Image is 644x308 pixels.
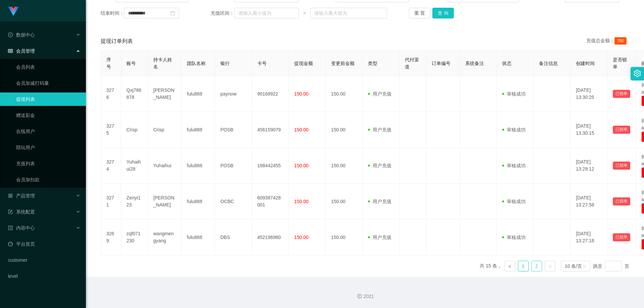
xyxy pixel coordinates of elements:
[571,184,607,220] td: [DATE] 13:27:58
[215,220,252,255] td: DBS
[586,37,629,45] div: 充值总金额：
[16,141,80,154] a: 陪玩用户
[101,10,124,17] span: 结束时间：
[101,37,133,45] span: 提现订单列表
[508,264,512,268] i: 图标: left
[252,76,289,112] td: 90168922
[148,112,181,148] td: Crisp
[16,109,80,122] a: 赠送彩金
[432,8,454,18] button: 查 询
[252,220,289,255] td: 452196980
[613,126,630,134] button: 已锁单
[518,261,529,271] li: 1
[8,33,13,37] i: 图标: check-circle-o
[8,209,35,214] span: 系统配置
[299,10,310,17] span: ~
[121,76,148,112] td: Qxj786878
[571,112,607,148] td: [DATE] 13:30:15
[211,10,234,17] span: 充值区间：
[545,261,555,271] li: 下一页
[368,163,391,168] span: 用户充值
[368,127,391,132] span: 用户充值
[101,184,121,220] td: 3271
[215,76,252,112] td: paynow
[101,148,121,184] td: 3274
[502,163,526,168] span: 审核成功
[16,173,80,186] a: 会员加扣款
[181,220,215,255] td: fulu888
[153,57,172,69] span: 持卡人姓名
[215,148,252,184] td: POSB
[532,261,542,271] a: 2
[252,112,289,148] td: 456159079
[432,61,450,66] span: 订单编号
[8,32,35,38] span: 数据中心
[613,162,630,170] button: 已锁单
[326,184,363,220] td: 150.00
[571,220,607,255] td: [DATE] 13:27:18
[8,237,80,251] a: 图标: dashboard平台首页
[571,76,607,112] td: [DATE] 13:30:25
[16,125,80,138] a: 在线用户
[181,148,215,184] td: fulu888
[187,61,206,66] span: 团队名称
[326,76,363,112] td: 150.00
[8,209,13,214] i: 图标: form
[465,61,484,66] span: 系统备注
[531,261,542,271] li: 2
[294,91,309,97] span: 150.00
[16,76,80,90] a: 会员加减打码量
[368,61,377,66] span: 类型
[613,90,630,98] button: 已锁单
[16,60,80,74] a: 会员列表
[582,264,586,269] i: 图标: down
[170,11,175,15] i: 图标: calendar
[326,220,363,255] td: 150.00
[368,91,391,97] span: 用户充值
[148,184,181,220] td: [PERSON_NAME]
[502,61,512,66] span: 状态
[16,93,80,106] a: 提现列表
[294,61,313,66] span: 提现金额
[121,220,148,255] td: zqf071230
[148,76,181,112] td: [PERSON_NAME]
[8,193,35,198] span: 产品管理
[121,148,148,184] td: Yuhaihui28
[409,8,430,18] button: 重 置
[357,294,362,299] i: 图标: copyright
[368,235,391,240] span: 用户充值
[294,235,309,240] span: 150.00
[8,269,80,283] a: level
[8,226,13,230] i: 图标: profile
[8,193,13,198] i: 图标: appstore-o
[8,225,35,231] span: 内容中心
[294,127,309,132] span: 150.00
[257,61,267,66] span: 卡号
[101,112,121,148] td: 3275
[16,157,80,170] a: 充值列表
[252,184,289,220] td: 609387428001
[576,61,595,66] span: 创建时间
[148,148,181,184] td: Yuhaihui
[220,61,230,66] span: 银行
[548,264,552,268] i: 图标: right
[502,127,526,132] span: 审核成功
[613,197,630,205] button: 已锁单
[126,61,136,66] span: 账号
[148,220,181,255] td: wangmengyang
[405,57,419,69] span: 代付渠道
[593,261,629,271] div: 跳至 页
[8,48,35,54] span: 会员管理
[504,261,515,271] li: 上一页
[331,61,355,66] span: 变更前金额
[539,61,558,66] span: 备注信息
[252,148,289,184] td: 188442455
[613,233,630,241] button: 已锁单
[101,76,121,112] td: 3276
[106,57,111,69] span: 序号
[368,199,391,204] span: 用户充值
[91,293,639,300] div: 2021
[101,220,121,255] td: 3269
[8,7,19,16] img: logo.9652507e.png
[613,57,627,69] span: 是否锁单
